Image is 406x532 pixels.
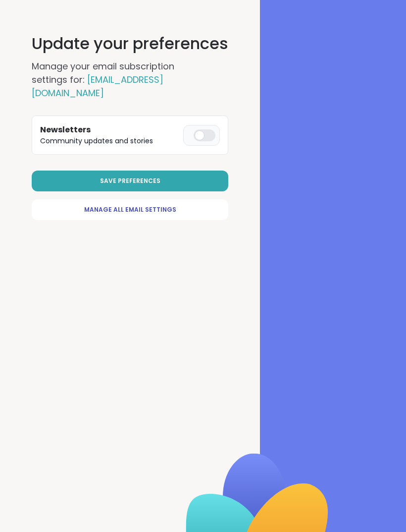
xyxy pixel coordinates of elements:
h2: Manage your email subscription settings for: [32,59,210,100]
span: Manage All Email Settings [84,205,176,214]
span: [EMAIL_ADDRESS][DOMAIN_NAME] [32,73,163,99]
p: Community updates and stories [40,136,179,146]
a: Manage All Email Settings [32,199,228,220]
h1: Update your preferences [32,32,228,56]
span: Save Preferences [100,177,160,185]
h3: Newsletters [40,124,179,136]
button: Save Preferences [32,171,228,191]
